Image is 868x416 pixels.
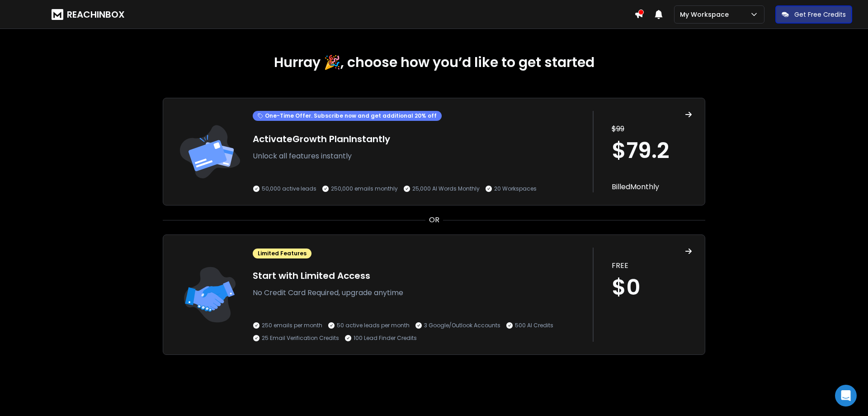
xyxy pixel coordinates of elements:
[775,5,852,24] button: Get Free Credits
[612,277,692,298] h1: $0
[253,151,584,162] p: Unlock all features instantly
[835,385,857,406] div: Open Intercom Messenger
[253,287,584,298] p: No Credit Card Required, upgrade anytime
[163,215,705,225] div: OR
[262,322,322,329] p: 250 emails per month
[337,322,410,329] p: 50 active leads per month
[612,140,692,162] h1: $ 79.2
[612,260,692,271] p: FREE
[176,111,244,192] img: trail
[794,10,846,19] p: Get Free Credits
[253,249,311,258] div: Limited Features
[680,10,732,19] p: My Workspace
[253,133,584,145] h1: Activate Growth Plan Instantly
[262,335,339,342] p: 25 Email Verification Credits
[163,54,705,71] h1: Hurray 🎉, choose how you’d like to get started
[612,124,692,134] p: $ 99
[253,111,442,121] div: One-Time Offer. Subscribe now and get additional 20% off
[494,185,537,192] p: 20 Workspaces
[515,322,553,329] p: 500 AI Credits
[612,182,692,192] p: Billed Monthly
[67,8,125,21] h1: REACHINBOX
[176,248,244,342] img: trail
[331,185,398,192] p: 250,000 emails monthly
[253,269,584,282] h1: Start with Limited Access
[52,9,63,20] img: logo
[354,335,417,342] p: 100 Lead Finder Credits
[412,185,480,192] p: 25,000 AI Words Monthly
[262,185,316,192] p: 50,000 active leads
[424,322,500,329] p: 3 Google/Outlook Accounts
